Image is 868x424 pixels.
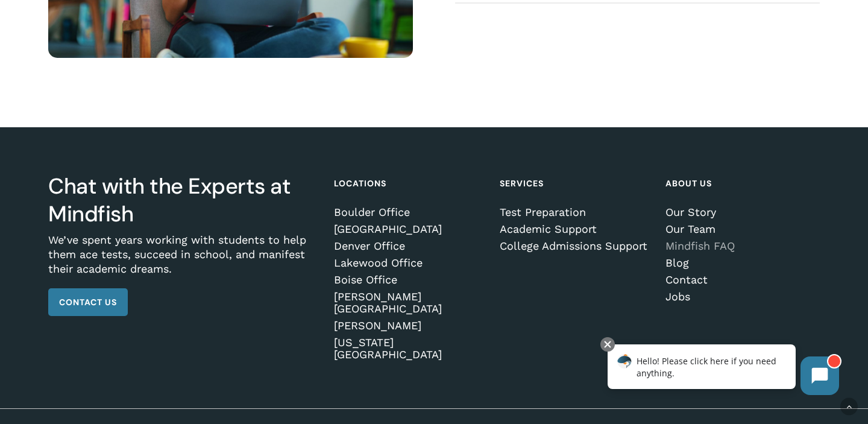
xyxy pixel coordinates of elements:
a: Test Preparation [500,206,650,218]
span: Contact Us [59,296,117,308]
a: [PERSON_NAME] [334,320,485,332]
iframe: Chatbot [595,335,851,407]
p: We’ve spent years working with students to help them ace tests, succeed in school, and manifest t... [48,233,318,288]
a: [GEOGRAPHIC_DATA] [334,223,485,235]
a: Contact Us [48,288,128,316]
a: Boise Office [334,274,485,286]
a: Mindfish FAQ [665,240,816,252]
a: [PERSON_NAME][GEOGRAPHIC_DATA] [334,291,485,315]
a: Lakewood Office [334,257,485,269]
a: Boulder Office [334,206,485,218]
h4: About Us [665,172,816,194]
h4: Locations [334,172,485,194]
a: Contact [665,274,816,286]
a: College Admissions Support [500,240,650,252]
a: Blog [665,257,816,269]
a: Our Story [665,206,816,218]
a: Our Team [665,223,816,235]
h3: Chat with the Experts at Mindfish [48,172,318,228]
a: Jobs [665,291,816,303]
h4: Services [500,172,650,194]
a: Academic Support [500,223,650,235]
a: Denver Office [334,240,485,252]
a: [US_STATE][GEOGRAPHIC_DATA] [334,337,485,361]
